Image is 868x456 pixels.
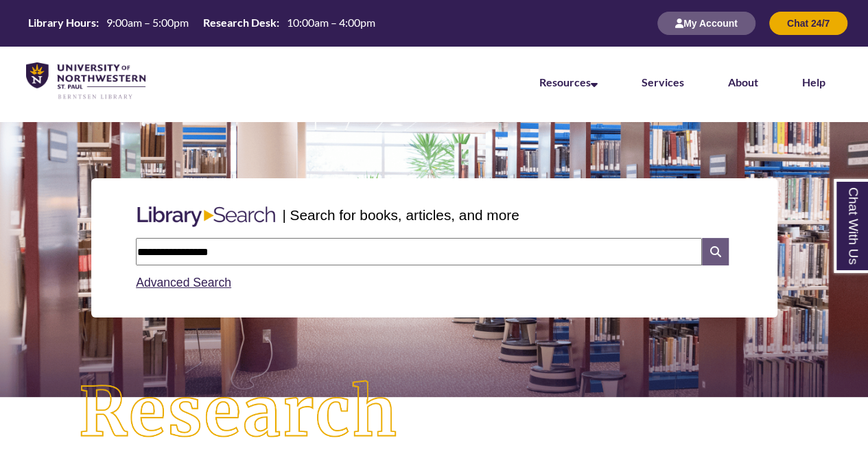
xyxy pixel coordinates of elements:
[23,15,101,30] th: Library Hours:
[657,12,755,35] button: My Account
[106,16,189,29] span: 9:00am – 5:00pm
[198,15,281,30] th: Research Desk:
[802,75,825,88] a: Help
[136,276,231,289] a: Advanced Search
[702,238,728,265] i: Search
[769,12,847,35] button: Chat 24/7
[26,62,145,100] img: UNWSP Library Logo
[23,15,381,30] table: Hours Today
[282,204,519,226] p: | Search for books, articles, and more
[657,17,755,29] a: My Account
[539,75,598,88] a: Resources
[130,201,282,232] img: Libary Search
[23,15,381,32] a: Hours Today
[728,75,758,88] a: About
[769,17,847,29] a: Chat 24/7
[287,16,375,29] span: 10:00am – 4:00pm
[642,75,684,88] a: Services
